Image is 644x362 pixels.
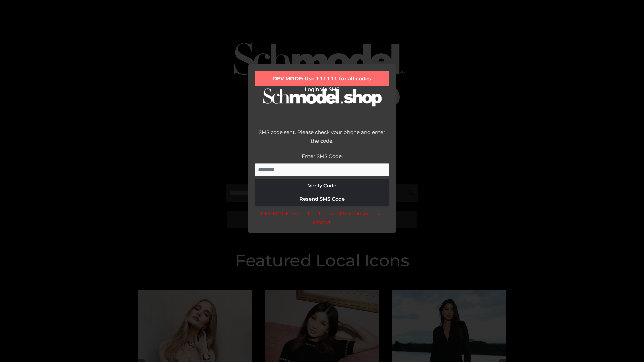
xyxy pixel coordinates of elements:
[255,192,389,206] button: Resend SMS Code
[302,153,343,159] label: Enter SMS Code:
[255,86,389,93] h2: Login via SMS
[255,71,389,86] div: DEV MODE: Use 111111 for all codes
[255,179,389,192] button: Verify Code
[255,209,389,226] div: DEV MODE: Enter 111111 as SMS code (or leave empty).
[255,128,389,152] div: SMS code sent. Please check your phone and enter the code.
